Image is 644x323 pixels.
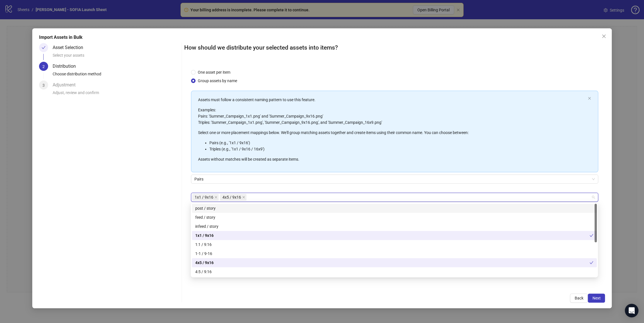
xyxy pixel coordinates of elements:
[195,269,593,275] div: 4:5 / 9:16
[242,196,245,199] span: close
[198,156,586,162] p: Assets without matches will be created as separate items.
[602,34,606,39] span: close
[574,296,583,300] span: Back
[192,204,597,213] div: post / story
[588,97,591,100] button: close
[589,233,593,237] span: check
[625,304,638,317] div: Open Intercom Messenger
[53,52,179,62] div: Select your assets
[196,78,239,84] span: Group assets by name
[192,222,597,231] div: infeed / story
[53,62,80,71] div: Distribution
[192,194,219,201] span: 1x1 / 9x16
[42,64,45,69] span: 2
[184,43,605,52] h2: How should we distribute your selected assets into items?
[209,140,586,146] li: Pairs (e.g., '1x1 / 9x16')
[198,107,586,126] p: Examples: Pairs: 'Summer_Campaign_1x1.png' and 'Summer_Campaign_9x16.png' Triples: 'Summer_Campai...
[195,194,213,200] span: 1x1 / 9x16
[192,231,597,240] div: 1x1 / 9x16
[209,146,586,152] li: Triples (e.g., '1x1 / 9x16 / 16x9')
[192,240,597,249] div: 1:1 / 9:16
[42,46,46,50] span: check
[222,194,241,200] span: 4x5 / 9x16
[195,223,593,229] div: infeed / story
[53,71,179,80] div: Choose distribution method
[220,194,246,201] span: 4x5 / 9x16
[195,214,593,220] div: feed / story
[588,97,591,100] span: close
[588,294,605,303] button: Next
[195,241,593,248] div: 1:1 / 9:16
[196,69,233,75] span: One asset per item
[53,43,88,52] div: Asset Selection
[192,249,597,258] div: 1-1 / 9-16
[195,250,593,257] div: 1-1 / 9-16
[42,83,45,88] span: 3
[195,260,589,266] div: 4x5 / 9x16
[192,213,597,222] div: feed / story
[214,196,217,199] span: close
[198,97,586,103] p: Assets must follow a consistent naming pattern to use this feature.
[592,296,600,300] span: Next
[194,175,595,183] span: Pairs
[198,129,586,136] p: Select one or more placement mappings below. We'll group matching assets together and create item...
[195,205,593,211] div: post / story
[39,34,605,41] div: Import Assets in Bulk
[192,258,597,267] div: 4x5 / 9x16
[53,90,179,99] div: Adjust, review and confirm
[570,294,588,303] button: Back
[53,80,80,90] div: Adjustment
[589,261,593,265] span: check
[599,32,608,41] button: Close
[192,267,597,276] div: 4:5 / 9:16
[195,232,589,239] div: 1x1 / 9x16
